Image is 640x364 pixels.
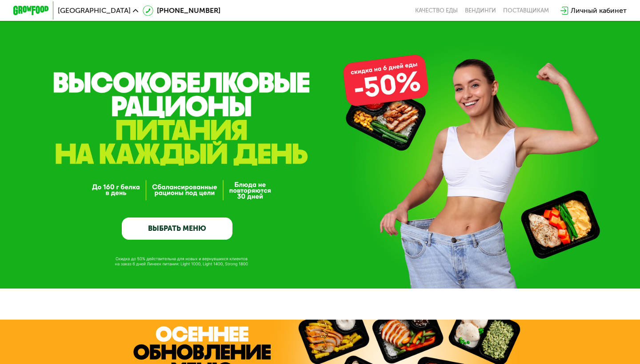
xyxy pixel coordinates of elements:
[465,7,496,14] a: Вендинги
[415,7,458,14] a: Качество еды
[503,7,549,14] div: поставщикам
[122,218,232,240] a: ВЫБРАТЬ МЕНЮ
[143,5,220,16] a: [PHONE_NUMBER]
[571,5,627,16] div: Личный кабинет
[58,7,131,14] span: [GEOGRAPHIC_DATA]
